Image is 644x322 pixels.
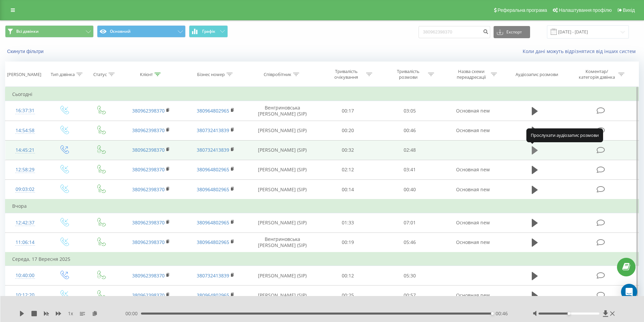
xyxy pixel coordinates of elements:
a: 380962398370 [132,166,165,173]
input: Пошук за номером [419,26,490,38]
td: 00:20 [317,121,379,140]
div: Аудіозапис розмови [516,72,558,77]
a: Коли дані можуть відрізнятися вiд інших систем [523,48,639,54]
div: Назва схеми переадресації [453,69,489,80]
td: 03:41 [379,160,441,179]
div: [PERSON_NAME] [7,72,41,77]
a: 380962398370 [132,292,165,298]
div: Статус [93,72,107,77]
span: Всі дзвінки [16,29,39,34]
a: 380962398370 [132,127,165,133]
td: Вчора [5,199,639,213]
td: 00:46 [379,121,441,140]
div: Тип дзвінка [51,72,75,77]
span: Графік [202,29,215,34]
td: 03:05 [379,101,441,121]
div: Тривалість очікування [328,69,364,80]
td: 00:17 [317,101,379,121]
a: 380964802965 [197,166,229,173]
a: 380962398370 [132,219,165,226]
td: 02:12 [317,160,379,179]
span: 1 x [68,310,73,317]
div: Accessibility label [568,312,570,315]
span: Вихід [623,7,635,13]
td: [PERSON_NAME] (SIP) [248,140,317,160]
td: [PERSON_NAME] (SIP) [248,266,317,286]
td: Основная new [440,160,505,179]
div: Прослухати аудіозапис розмови [526,128,603,142]
td: 00:40 [379,180,441,200]
div: Коментар/категорія дзвінка [577,69,617,80]
div: Бізнес номер [197,72,225,77]
a: 380964802965 [197,239,229,245]
a: 380732413839 [197,127,229,133]
a: 380964802965 [197,107,229,114]
td: [PERSON_NAME] (SIP) [248,286,317,305]
td: [PERSON_NAME] (SIP) [248,180,317,200]
div: 12:58:29 [12,163,38,176]
td: Основная new [440,180,505,200]
td: 07:01 [379,213,441,232]
div: Співробітник [264,72,291,77]
span: 00:00 [125,310,141,317]
div: 09:03:02 [12,183,38,196]
div: Тривалість розмови [390,69,426,80]
div: 10:12:20 [12,289,38,302]
a: 380732413839 [197,147,229,153]
div: 11:06:14 [12,236,38,249]
button: Експорт [494,26,530,38]
div: Open Intercom Messenger [621,284,637,300]
td: Основная new [440,101,505,121]
a: 380732413839 [197,272,229,279]
a: 380962398370 [132,272,165,279]
button: Графік [189,25,228,38]
td: 00:19 [317,232,379,252]
td: Венгриновська [PERSON_NAME] (SIP) [248,232,317,252]
td: 05:46 [379,232,441,252]
div: 10:40:00 [12,269,38,282]
div: Клієнт [140,72,153,77]
td: 00:14 [317,180,379,200]
td: 02:48 [379,140,441,160]
td: 00:32 [317,140,379,160]
td: 00:25 [317,286,379,305]
span: Реферальна програма [498,7,547,13]
td: 01:33 [317,213,379,232]
td: 05:30 [379,266,441,286]
td: Венгриновська [PERSON_NAME] (SIP) [248,101,317,121]
a: 380962398370 [132,186,165,193]
td: Основная new [440,286,505,305]
td: 00:57 [379,286,441,305]
div: 14:45:21 [12,144,38,157]
td: [PERSON_NAME] (SIP) [248,213,317,232]
td: Основная new [440,121,505,140]
td: 00:12 [317,266,379,286]
button: Основний [97,25,186,38]
td: Основная new [440,232,505,252]
td: Основная new [440,213,505,232]
span: Налаштування профілю [559,7,612,13]
a: 380962398370 [132,147,165,153]
td: [PERSON_NAME] (SIP) [248,121,317,140]
div: 12:42:37 [12,216,38,229]
button: Скинути фільтри [5,48,47,54]
td: Сьогодні [5,88,639,101]
div: 16:37:31 [12,104,38,117]
a: 380964802965 [197,292,229,298]
td: [PERSON_NAME] (SIP) [248,160,317,179]
a: 380962398370 [132,107,165,114]
span: 00:46 [496,310,508,317]
a: 380962398370 [132,239,165,245]
div: 14:54:58 [12,124,38,137]
div: Accessibility label [491,312,494,315]
a: 380964802965 [197,186,229,193]
button: Всі дзвінки [5,25,94,38]
td: Середа, 17 Вересня 2025 [5,252,639,266]
a: 380964802965 [197,219,229,226]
